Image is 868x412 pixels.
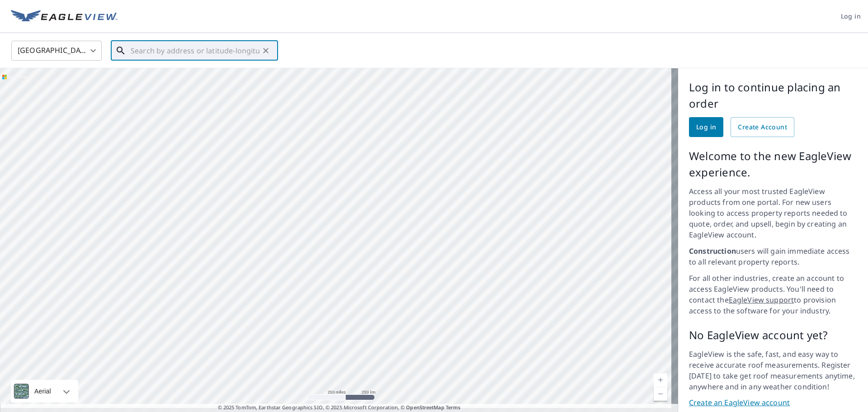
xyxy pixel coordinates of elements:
button: Clear [259,44,272,57]
a: OpenStreetMap [406,404,444,411]
a: Log in [689,117,723,137]
a: Current Level 5, Zoom In [654,374,667,387]
span: Log in [841,11,861,22]
div: [GEOGRAPHIC_DATA] [11,38,102,63]
div: Aerial [11,380,78,403]
a: Create Account [731,117,794,137]
p: Log in to continue placing an order [689,79,857,112]
a: Current Level 5, Zoom Out [654,387,667,401]
a: Create an EagleView account [689,398,857,408]
input: Search by address or latitude-longitude [131,38,259,63]
div: Aerial [32,380,54,403]
p: users will gain immediate access to all relevant property reports. [689,246,857,267]
a: Terms [446,404,461,411]
span: Log in [696,122,716,133]
strong: Construction [689,246,736,256]
img: EV Logo [11,10,118,24]
p: EagleView is the safe, fast, and easy way to receive accurate roof measurements. Register [DATE] ... [689,349,857,392]
span: Create Account [738,122,787,133]
p: Access all your most trusted EagleView products from one portal. For new users looking to access ... [689,186,857,240]
p: Welcome to the new EagleView experience. [689,148,857,180]
p: For all other industries, create an account to access EagleView products. You'll need to contact ... [689,273,857,316]
p: No EagleView account yet? [689,327,857,343]
span: © 2025 TomTom, Earthstar Geographics SIO, © 2025 Microsoft Corporation, © [218,404,461,412]
a: EagleView support [729,295,794,305]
